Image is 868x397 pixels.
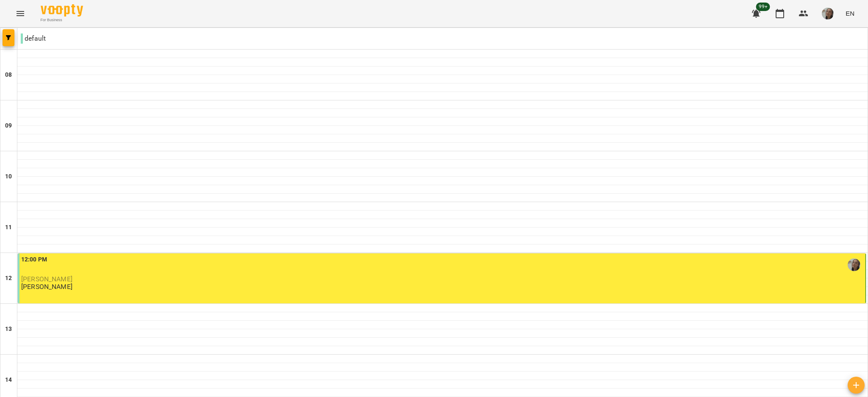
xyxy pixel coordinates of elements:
button: EN [842,6,858,21]
span: 99+ [756,3,770,11]
h6: 08 [5,70,12,80]
h6: 11 [5,223,12,232]
h6: 14 [5,375,12,385]
p: [PERSON_NAME] [21,283,72,290]
img: 58bf4a397342a29a09d587cea04c76fb.jpg [822,8,834,19]
button: Add lesson [848,377,865,394]
span: For Business [41,17,83,23]
h6: 10 [5,172,12,181]
span: EN [846,9,854,18]
h6: 09 [5,121,12,130]
span: [PERSON_NAME] [21,275,72,283]
h6: 12 [5,274,12,283]
label: 12:00 PM [21,255,47,264]
img: Voopty Logo [41,4,83,17]
p: default [21,33,46,44]
img: Євгенія Тютюнникова [848,258,860,271]
h6: 13 [5,325,12,334]
button: Menu [10,3,31,24]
